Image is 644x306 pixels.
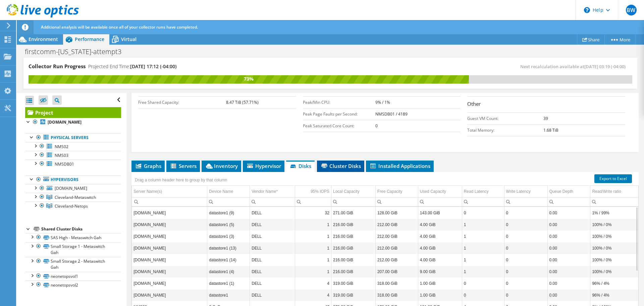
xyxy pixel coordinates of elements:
[504,230,547,242] td: Column Write Latency, Value 0
[462,277,504,289] td: Column Read Latency, Value 0
[295,277,331,289] td: Column 95% IOPS, Value 4
[462,254,504,266] td: Column Read Latency, Value 1
[55,152,68,158] span: NMS03
[25,175,121,184] a: Hypervisors
[205,163,238,169] span: Inventory
[590,242,638,254] td: Column Read/Write ratio, Value 100% / 0%
[250,289,295,301] td: Column Vendor Name*, Value DELL
[547,230,590,242] td: Column Queue Depth, Value 0.00
[138,96,226,108] td: Free Shared Capacity:
[467,100,625,109] h3: Other
[375,123,378,129] b: 0
[418,186,462,198] td: Used Capacity Column
[418,289,462,301] td: Column Used Capacity, Value 1.00 GiB
[547,197,590,206] td: Column Queue Depth, Filter cell
[331,197,375,206] td: Column Local Capacity, Filter cell
[377,187,402,195] div: Free Capacity
[130,63,176,70] span: [DATE] 17:12 (-04:00)
[467,113,543,124] td: Guest VM Count:
[543,116,548,121] b: 39
[250,230,295,242] td: Column Vendor Name*, Value DELL
[547,266,590,277] td: Column Queue Depth, Value 0.00
[418,207,462,219] td: Column Used Capacity, Value 143.00 GiB
[25,272,121,280] a: neonetopsvol1
[462,266,504,277] td: Column Read Latency, Value 1
[25,233,121,242] a: SAS High - Metaswitch Gah
[303,120,375,132] td: Peak Saturated Core Count:
[375,88,390,93] b: Pending
[29,75,469,83] div: 73%
[331,266,375,277] td: Column Local Capacity, Value 216.00 GiB
[590,230,638,242] td: Column Read/Write ratio, Value 100% / 0%
[604,34,636,45] a: More
[375,254,418,266] td: Column Free Capacity, Value 212.00 GiB
[207,219,250,230] td: Column Device Name, Value datastore1 (5)
[295,207,331,219] td: Column 95% IOPS, Value 32
[207,277,250,289] td: Column Device Name, Value datastore1 (1)
[25,151,121,160] a: NMS03
[464,187,489,195] div: Read Latency
[133,187,162,195] div: Server Name(s)
[331,289,375,301] td: Column Local Capacity, Value 319.00 GiB
[320,163,361,169] span: Cluster Disks
[375,266,418,277] td: Column Free Capacity, Value 207.00 GiB
[25,133,121,142] a: Physical Servers
[25,202,121,210] a: Cleveland-Netops
[331,219,375,230] td: Column Local Capacity, Value 216.00 GiB
[295,219,331,230] td: Column 95% IOPS, Value 1
[418,242,462,254] td: Column Used Capacity, Value 4.00 GiB
[303,108,375,120] td: Peak Page Faults per Second:
[584,63,626,70] span: [DATE] 03:19 (-04:00)
[170,163,197,169] span: Servers
[375,197,418,206] td: Column Free Capacity, Filter cell
[536,88,538,93] b: 5
[25,118,121,127] a: [DOMAIN_NAME]
[375,289,418,301] td: Column Free Capacity, Value 318.00 GiB
[55,144,68,149] span: NMS02
[331,242,375,254] td: Column Local Capacity, Value 216.00 GiB
[252,187,278,195] div: Vendor Name*
[504,277,547,289] td: Column Write Latency, Value 0
[132,207,207,219] td: Column Server Name(s), Value gahvelocloud01.net.firstcomm.com
[25,107,121,118] a: Project
[295,230,331,242] td: Column 95% IOPS, Value 1
[590,207,638,219] td: Column Read/Write ratio, Value 1% / 99%
[375,186,418,198] td: Free Capacity Column
[25,193,121,202] a: Cleveland-Metaswitch
[295,242,331,254] td: Column 95% IOPS, Value 1
[375,242,418,254] td: Column Free Capacity, Value 212.00 GiB
[121,36,137,42] span: Virtual
[462,197,504,206] td: Column Read Latency, Filter cell
[462,186,504,198] td: Read Latency Column
[592,187,621,195] div: Read/Write ratio
[418,219,462,230] td: Column Used Capacity, Value 4.00 GiB
[504,186,547,198] td: Write Latency Column
[590,277,638,289] td: Column Read/Write ratio, Value 96% / 4%
[250,242,295,254] td: Column Vendor Name*, Value DELL
[547,242,590,254] td: Column Queue Depth, Value 0.00
[462,289,504,301] td: Column Read Latency, Value 0
[467,124,543,136] td: Total Memory:
[375,230,418,242] td: Column Free Capacity, Value 212.00 GiB
[295,254,331,266] td: Column 95% IOPS, Value 1
[590,254,638,266] td: Column Read/Write ratio, Value 100% / 0%
[584,7,590,13] svg: \n
[547,254,590,266] td: Column Queue Depth, Value 0.00
[250,254,295,266] td: Column Vendor Name*, Value DELL
[375,219,418,230] td: Column Free Capacity, Value 212.00 GiB
[207,254,250,266] td: Column Device Name, Value datastore1 (14)
[209,187,233,195] div: Device Name
[504,289,547,301] td: Column Write Latency, Value 0
[462,207,504,219] td: Column Read Latency, Value 0
[55,161,74,167] span: NMSDB01
[504,266,547,277] td: Column Write Latency, Value 0
[226,99,259,105] b: 8.47 TiB (57.71%)
[590,186,638,198] td: Read/Write ratio Column
[132,230,207,242] td: Column Server Name(s), Value esx1-gah.net.firstcomm.com
[295,266,331,277] td: Column 95% IOPS, Value 1
[207,266,250,277] td: Column Device Name, Value datastore1 (4)
[375,207,418,219] td: Column Free Capacity, Value 128.00 GiB
[375,99,390,105] b: 9% / 1%
[41,225,121,233] div: Shared Cluster Disks
[331,230,375,242] td: Column Local Capacity, Value 216.00 GiB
